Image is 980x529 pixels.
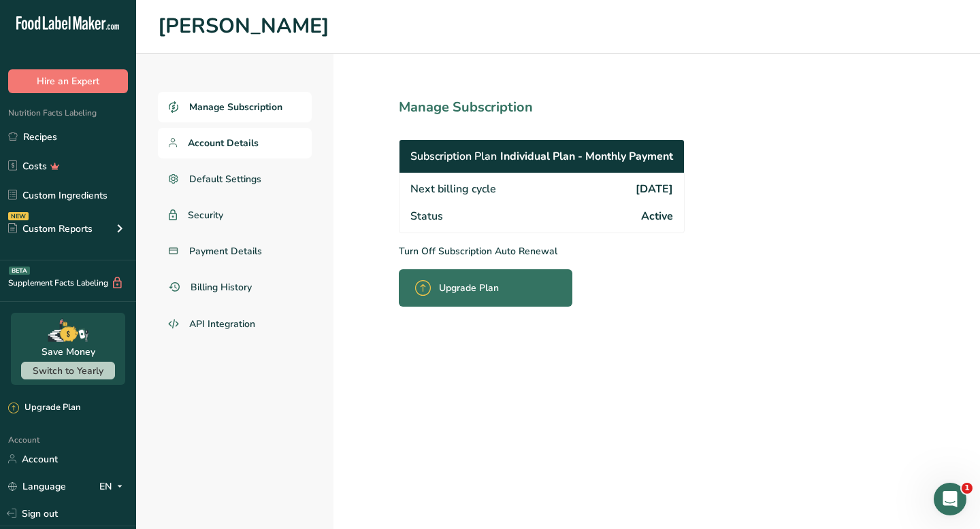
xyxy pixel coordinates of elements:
[8,222,93,236] div: Custom Reports
[500,148,673,165] span: Individual Plan - Monthly Payment
[191,280,252,294] span: Billing History
[158,164,312,194] a: Default Settings
[33,364,103,377] span: Switch to Yearly
[189,244,262,258] span: Payment Details
[189,100,282,114] span: Manage Subscription
[42,345,95,359] div: Save Money
[934,483,966,515] iframe: Intercom live chat
[158,236,312,267] a: Payment Details
[158,11,958,42] h1: [PERSON_NAME]
[21,362,115,379] button: Switch to Yearly
[158,308,312,341] a: API Integration
[410,208,443,224] span: Status
[439,281,499,295] span: Upgrade Plan
[189,317,255,331] span: API Integration
[636,181,673,197] span: [DATE]
[158,92,312,122] a: Manage Subscription
[8,401,80,415] div: Upgrade Plan
[399,97,745,118] h1: Manage Subscription
[99,478,128,494] div: EN
[8,69,128,93] button: Hire an Expert
[410,181,496,197] span: Next billing cycle
[9,267,30,275] div: BETA
[188,136,259,150] span: Account Details
[8,475,66,498] a: Language
[158,200,312,231] a: Security
[158,128,312,158] a: Account Details
[189,172,261,186] span: Default Settings
[158,272,312,303] a: Billing History
[188,208,223,222] span: Security
[399,244,745,258] p: Turn Off Subscription Auto Renewal
[641,208,673,224] span: Active
[962,483,973,494] span: 1
[8,212,29,220] div: NEW
[410,148,497,165] span: Subscription Plan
